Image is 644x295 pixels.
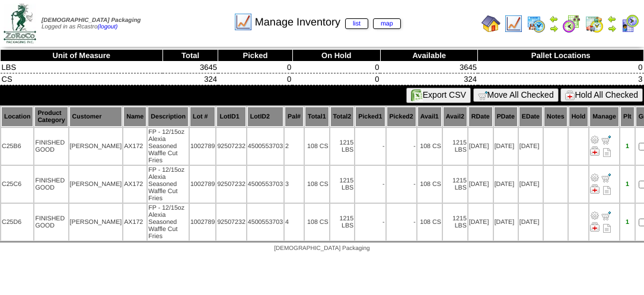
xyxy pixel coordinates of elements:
[494,204,518,241] td: [DATE]
[69,107,123,127] th: Customer
[387,166,416,203] td: -
[148,166,189,203] td: FP - 12/15oz Alexia Seasoned Waffle Cut Fries
[601,211,611,220] img: Move
[443,166,467,203] td: 1215 LBS
[123,107,146,127] th: Name
[590,222,600,232] img: Manage Hold
[417,107,442,127] th: Avail1
[305,166,329,203] td: 108 CS
[590,146,600,156] img: Manage Hold
[406,88,471,103] button: Export CSV
[387,204,416,241] td: -
[519,204,543,241] td: [DATE]
[218,50,292,62] th: Picked
[247,166,283,203] td: 4500553703
[1,50,163,62] th: Unit of Measure
[162,62,218,73] td: 3645
[607,24,617,33] img: arrowright.gif
[519,128,543,165] td: [DATE]
[42,17,141,30] span: Logged in as Rcastro
[285,204,304,241] td: 4
[190,204,216,241] td: 1002789
[34,128,68,165] td: FINISHED GOOD
[69,128,123,165] td: [PERSON_NAME]
[292,50,380,62] th: On Hold
[42,17,141,24] span: [DEMOGRAPHIC_DATA] Packaging
[601,173,611,182] img: Move
[585,14,604,33] img: calendarinout.gif
[330,128,355,165] td: 1215 LBS
[621,219,634,226] div: 1
[417,128,442,165] td: 108 CS
[292,62,380,73] td: 0
[621,181,634,188] div: 1
[355,204,385,241] td: -
[590,211,600,220] img: Adjust
[1,128,33,165] td: C25B6
[34,107,68,127] th: Product Category
[569,107,589,127] th: Hold
[148,107,189,127] th: Description
[123,166,146,203] td: AX172
[478,62,644,73] td: 0
[305,107,329,127] th: Total1
[478,73,644,85] td: 3
[234,12,253,31] img: line_graph.gif
[590,135,600,145] img: Adjust
[355,128,385,165] td: -
[519,166,543,203] td: [DATE]
[478,50,644,62] th: Pallet Locations
[1,73,163,85] td: CS
[494,166,518,203] td: [DATE]
[216,107,246,127] th: LotID1
[1,107,33,127] th: Location
[380,73,477,85] td: 324
[562,14,581,33] img: calendarblend.gif
[247,204,283,241] td: 4500553703
[216,204,246,241] td: 92507232
[355,107,385,127] th: Picked1
[417,204,442,241] td: 108 CS
[123,204,146,241] td: AX172
[468,107,493,127] th: RDate
[565,91,575,100] img: hold.gif
[527,14,546,33] img: calendarprod.gif
[380,62,477,73] td: 3645
[443,128,467,165] td: 1215 LBS
[468,204,493,241] td: [DATE]
[285,166,304,203] td: 3
[607,14,617,24] img: arrowleft.gif
[549,14,559,24] img: arrowleft.gif
[443,204,467,241] td: 1215 LBS
[473,88,559,102] button: Move All Checked
[603,186,611,195] i: Note
[4,4,36,43] img: zoroco-logo-small.webp
[216,166,246,203] td: 92507232
[148,128,189,165] td: FP - 12/15oz Alexia Seasoned Waffle Cut Fries
[216,128,246,165] td: 92507232
[603,224,611,233] i: Note
[218,73,292,85] td: 0
[98,24,118,30] a: (logout)
[411,89,423,101] img: excel.gif
[285,128,304,165] td: 2
[601,135,611,145] img: Move
[468,128,493,165] td: [DATE]
[255,16,401,28] span: Manage Inventory
[443,107,467,127] th: Avail2
[330,204,355,241] td: 1215 LBS
[305,204,329,241] td: 108 CS
[544,107,568,127] th: Notes
[504,14,523,33] img: line_graph.gif
[34,204,68,241] td: FINISHED GOOD
[1,166,33,203] td: C25C6
[190,107,216,127] th: Lot #
[387,128,416,165] td: -
[34,166,68,203] td: FINISHED GOOD
[355,166,385,203] td: -
[292,73,380,85] td: 0
[162,73,218,85] td: 324
[330,107,355,127] th: Total2
[380,50,477,62] th: Available
[560,88,643,102] button: Hold All Checked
